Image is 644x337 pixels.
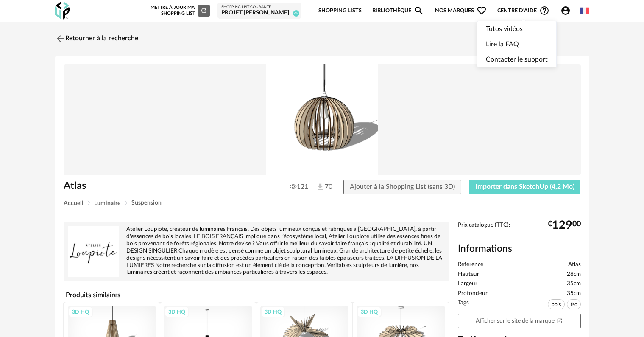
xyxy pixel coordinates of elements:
img: fr [580,6,589,15]
img: Téléchargements [316,183,325,191]
span: Heart Outline icon [477,6,487,16]
img: brand logo [68,226,119,277]
a: BibliothèqueMagnify icon [372,1,424,21]
span: Centre d'aideHelp Circle Outline icon [497,6,549,16]
span: Account Circle icon [560,6,571,16]
span: 129 [552,222,572,229]
div: 3D HQ [357,306,382,317]
span: 28cm [567,271,581,278]
div: Shopping List courante [221,5,298,10]
span: 35cm [567,280,581,288]
span: Help Circle Outline icon [539,6,549,16]
a: Shopping List courante Projet [PERSON_NAME] 48 [221,5,298,17]
span: Hauteur [458,271,479,278]
span: Open In New icon [557,317,563,323]
div: 3D HQ [68,306,93,317]
div: Mettre à jour ma Shopping List [149,5,210,17]
span: 121 [290,183,308,191]
a: Shopping Lists [318,1,362,21]
h2: Informations [458,243,581,255]
span: Nos marques [435,1,487,21]
span: Référence [458,261,483,269]
span: Luminaire [94,200,120,206]
div: Projet [PERSON_NAME] [221,9,298,17]
img: svg+xml;base64,PHN2ZyB3aWR0aD0iMjQiIGhlaWdodD0iMjQiIHZpZXdCb3g9IjAgMCAyNCAyNCIgZmlsbD0ibm9uZSIgeG... [55,34,65,44]
a: Tutos vidéos [486,21,548,37]
a: Retourner à la recherche [55,29,138,48]
span: Accueil [64,200,83,206]
span: 48 [293,10,299,17]
h4: Produits similaires [64,289,449,301]
h1: Atlas [64,180,274,193]
button: Ajouter à la Shopping List (sans 3D) [343,180,461,195]
div: Atelier Loupiote, créateur de luminaires Français. Des objets lumineux conçus et fabriqués à [GEO... [68,226,445,276]
img: OXP [55,2,70,20]
a: Contacter le support [486,52,548,67]
span: 70 [316,183,328,192]
div: Breadcrumb [64,200,581,206]
a: Afficher sur le site de la marqueOpen In New icon [458,314,581,329]
span: Suspension [131,200,162,206]
span: bois [548,299,565,309]
span: Account Circle icon [560,6,574,16]
img: Product pack shot [64,64,581,175]
div: Prix catalogue (TTC): [458,222,581,237]
span: Profondeur [458,290,488,298]
span: Atlas [568,261,581,269]
span: Importer dans SketchUp (4,2 Mo) [475,183,574,190]
span: fsc [567,299,581,309]
button: Importer dans SketchUp (4,2 Mo) [469,180,581,195]
span: Refresh icon [200,8,208,13]
div: 3D HQ [261,306,285,317]
div: 3D HQ [164,306,189,317]
span: Tags [458,299,469,312]
span: Magnify icon [414,6,424,16]
div: € 00 [548,222,581,229]
span: Ajouter à la Shopping List (sans 3D) [350,183,455,190]
span: Largeur [458,280,477,288]
span: 35cm [567,290,581,298]
a: Lire la FAQ [486,37,548,52]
